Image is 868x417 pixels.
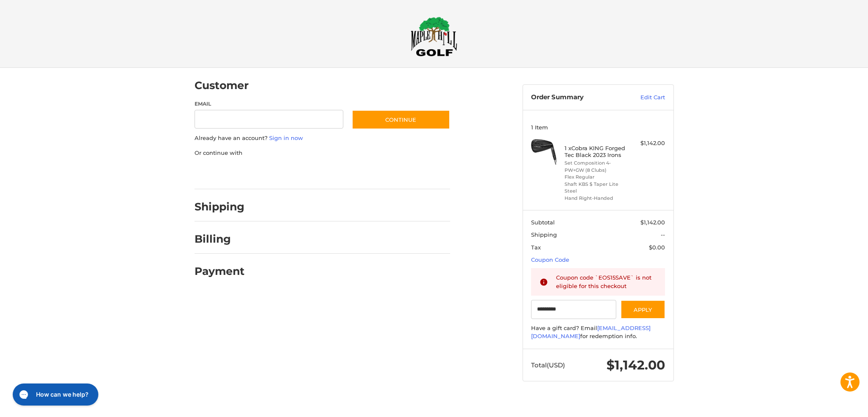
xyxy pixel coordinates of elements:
iframe: PayPal-paylater [264,165,327,181]
span: $1,142.00 [606,357,665,373]
a: Sign in now [269,134,303,141]
li: Hand Right-Handed [565,195,629,202]
iframe: PayPal-paypal [192,165,255,181]
h3: 1 Item [531,124,665,131]
span: -- [661,231,665,238]
h2: Shipping [195,200,245,213]
a: Edit Cart [622,93,665,102]
div: Have a gift card? Email for redemption info. [531,324,665,341]
span: Tax [531,244,541,251]
span: Shipping [531,231,557,238]
span: $0.00 [649,244,665,251]
iframe: Gorgias live chat messenger [8,381,100,409]
h2: Customer [195,79,249,92]
input: Gift Certificate or Coupon Code [531,300,616,319]
h2: Billing [195,232,244,246]
div: Coupon code `EOS15SAVE` is not eligible for this checkout [556,274,657,290]
p: Already have an account? [195,134,450,143]
label: Email [195,100,344,108]
span: $1,142.00 [640,219,665,226]
iframe: PayPal-venmo [335,165,399,181]
li: Flex Regular [565,174,629,181]
h3: Order Summary [531,93,622,102]
span: Total (USD) [531,361,565,369]
img: Maple Hill Golf [411,17,457,56]
li: Set Composition 4-PW+GW (8 Clubs) [565,160,629,174]
h4: 1 x Cobra KING Forged Tec Black 2023 Irons [565,145,629,159]
button: Apply [620,300,665,319]
a: Coupon Code [531,256,569,263]
p: Or continue with [195,149,450,157]
li: Shaft KBS $ Taper Lite Steel [565,181,629,195]
h2: Payment [195,265,245,278]
button: Continue [352,110,450,129]
div: $1,142.00 [632,139,665,148]
span: Subtotal [531,219,555,226]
